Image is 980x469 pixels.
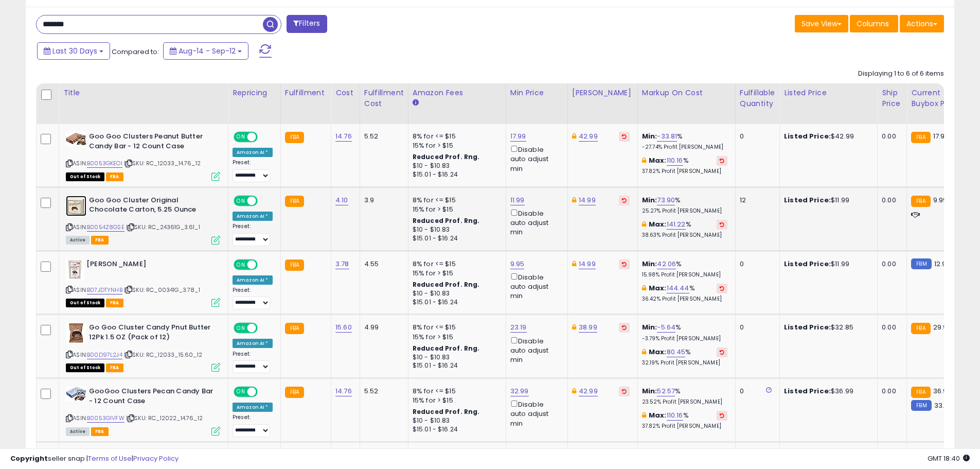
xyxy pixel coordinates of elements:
[413,280,480,289] b: Reduced Prof. Rng.
[87,159,122,168] a: B0053GKEOI
[335,322,352,333] a: 15.60
[667,283,689,293] a: 144.44
[413,416,498,425] div: $10 - $10.83
[642,284,727,303] div: %
[413,98,419,108] small: Amazon Fees.
[510,207,560,237] div: Disable auto adjust min
[510,195,525,205] a: 11.99
[740,323,772,332] div: 0
[857,19,889,29] span: Columns
[10,454,48,463] strong: Copyright
[784,259,869,269] div: $11.99
[413,387,498,396] div: 8% for <= $15
[413,396,498,405] div: 15% for > $15
[285,88,327,98] div: Fulfillment
[287,15,327,33] button: Filters
[233,212,273,221] div: Amazon AI *
[364,88,404,109] div: Fulfillment Cost
[510,131,526,142] a: 17.99
[88,454,132,463] a: Terms of Use
[933,386,952,396] span: 36.99
[657,386,675,396] a: 52.57
[928,454,970,463] span: 2025-10-13 18:40 GMT
[335,131,352,142] a: 14.76
[667,347,686,357] a: 80.45
[285,323,304,334] small: FBA
[126,223,200,231] span: | SKU: RC_24361G_3.61_1
[642,348,727,367] div: %
[66,387,220,435] div: ASIN:
[740,259,772,269] div: 0
[133,454,179,463] a: Privacy Policy
[642,259,657,269] b: Min:
[850,15,898,32] button: Columns
[510,322,527,333] a: 23.19
[413,196,498,205] div: 8% for <= $15
[66,259,84,280] img: 51NpqnpB6yL._SL40_.jpg
[579,131,598,142] a: 42.99
[740,387,772,396] div: 0
[413,323,498,332] div: 8% for <= $15
[233,88,276,98] div: Repricing
[256,133,273,142] span: OFF
[740,88,775,109] div: Fulfillable Quantity
[858,69,944,79] div: Displaying 1 to 6 of 6 items
[642,232,727,239] p: 38.63% Profit [PERSON_NAME]
[642,411,727,430] div: %
[933,195,948,205] span: 9.99
[235,260,247,269] span: ON
[642,271,727,279] p: 15.98% Profit [PERSON_NAME]
[235,388,247,396] span: ON
[784,387,869,396] div: $36.99
[413,234,498,243] div: $15.01 - $16.24
[933,322,952,332] span: 29.99
[911,196,930,207] small: FBA
[649,155,667,165] b: Max:
[124,351,202,359] span: | SKU: RC_12033_15.60_12
[66,236,90,245] span: All listings currently available for purchase on Amazon
[89,196,214,217] b: Goo Goo Cluster Original Chocolate Carton, 5.25 Ounce
[66,427,90,436] span: All listings currently available for purchase on Amazon
[784,322,831,332] b: Listed Price:
[66,363,104,372] span: All listings that are currently out of stock and unavailable for purchase on Amazon
[256,260,273,269] span: OFF
[413,269,498,278] div: 15% for > $15
[66,387,86,401] img: 41DWiOsggcL._SL40_.jpg
[784,131,831,141] b: Listed Price:
[256,324,273,333] span: OFF
[642,168,727,175] p: 37.82% Profit [PERSON_NAME]
[66,259,220,306] div: ASIN:
[89,132,214,153] b: Goo Goo Clusters Peanut Butter Candy Bar - 12 Count Case
[91,427,109,436] span: FBA
[335,386,352,396] a: 14.76
[657,259,676,269] a: 42.06
[413,205,498,214] div: 15% for > $15
[66,196,86,216] img: 51axkZJg+fL._SL40_.jpg
[364,323,400,332] div: 4.99
[579,259,596,269] a: 14.99
[667,410,683,421] a: 110.16
[510,88,563,98] div: Min Price
[657,131,677,142] a: -33.81
[66,172,104,181] span: All listings that are currently out of stock and unavailable for purchase on Amazon
[126,414,203,422] span: | SKU: RC_12022_14.76_12
[642,196,727,215] div: %
[124,286,200,294] span: | SKU: RC_00341G_3.78_1
[413,216,480,225] b: Reduced Prof. Rng.
[335,195,348,205] a: 4.10
[235,196,247,205] span: ON
[413,407,480,416] b: Reduced Prof. Rng.
[10,454,179,464] div: seller snap | |
[882,132,899,141] div: 0.00
[413,353,498,362] div: $10 - $10.83
[364,196,400,205] div: 3.9
[642,131,657,141] b: Min:
[510,259,525,269] a: 9.95
[933,131,949,141] span: 17.99
[642,156,727,175] div: %
[256,388,273,396] span: OFF
[233,351,273,374] div: Preset:
[413,425,498,434] div: $15.01 - $16.24
[233,414,273,437] div: Preset:
[579,386,598,396] a: 42.99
